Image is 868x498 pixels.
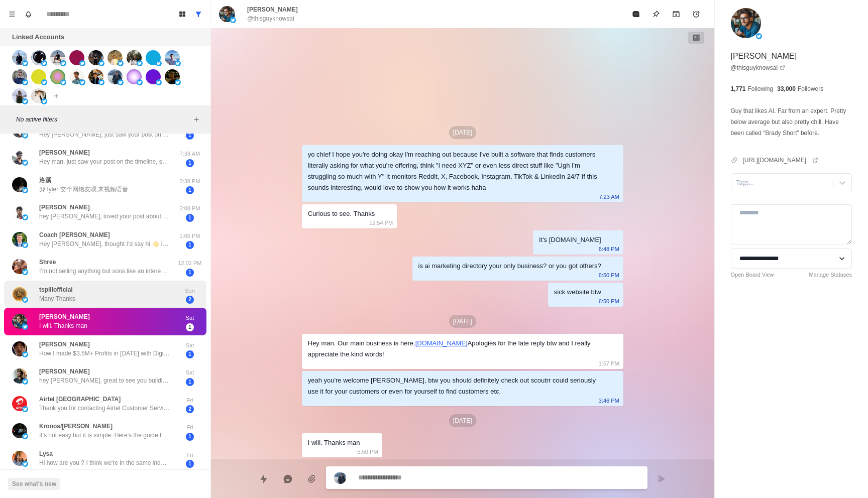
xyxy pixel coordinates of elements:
[358,446,378,457] p: 5:50 PM
[599,358,619,369] p: 1:57 PM
[186,269,194,277] span: 1
[12,150,27,165] img: picture
[22,269,28,275] img: picture
[12,50,27,65] img: picture
[12,177,27,192] img: picture
[88,50,103,65] img: picture
[41,60,47,66] img: picture
[39,458,170,467] p: Hi how are you ? I think we're in the same industry. Are you partnered with infopreneurs?
[599,270,619,281] p: 6:50 PM
[186,214,194,222] span: 1
[449,414,476,427] p: [DATE]
[12,32,64,42] p: Linked Accounts
[186,323,194,331] span: 1
[22,379,28,385] img: picture
[12,396,27,411] img: picture
[186,159,194,167] span: 1
[50,50,65,65] img: picture
[22,242,28,248] img: picture
[39,367,90,376] p: [PERSON_NAME]
[41,79,47,85] img: picture
[278,469,298,489] button: Reply with AI
[22,60,28,66] img: picture
[39,422,113,431] p: Kronos/[PERSON_NAME]
[666,4,686,24] button: Archive
[12,451,27,466] img: picture
[186,433,194,441] span: 1
[186,296,194,304] span: 2
[69,69,84,84] img: picture
[12,341,27,356] img: picture
[809,271,852,279] a: Manage Statuses
[302,469,322,489] button: Add media
[39,395,121,404] p: Airtel [GEOGRAPHIC_DATA]
[156,79,162,85] img: picture
[177,259,202,268] p: 12:02 PM
[599,395,619,406] p: 3:46 PM
[12,88,27,103] img: picture
[12,204,27,219] img: picture
[230,17,236,23] img: picture
[39,185,128,194] p: @Tyler 交个网炮友呗,来视频语音
[599,191,619,202] p: 7:23 AM
[777,84,796,93] p: 33,000
[186,460,194,468] span: 1
[415,339,468,347] a: [DOMAIN_NAME]
[22,187,28,193] img: picture
[41,98,47,104] img: picture
[98,60,104,66] img: picture
[39,312,90,321] p: [PERSON_NAME]
[146,50,161,65] img: picture
[186,378,194,386] span: 1
[731,50,797,62] p: [PERSON_NAME]
[12,423,27,438] img: picture
[12,368,27,384] img: picture
[798,84,823,93] p: Followers
[39,340,90,349] p: [PERSON_NAME]
[449,126,476,139] p: [DATE]
[175,60,181,66] img: picture
[39,203,90,212] p: [PERSON_NAME]
[247,5,298,14] p: [PERSON_NAME]
[39,176,51,185] p: 洛溪
[137,79,143,85] img: picture
[12,69,27,84] img: picture
[127,50,142,65] img: picture
[156,60,162,66] img: picture
[177,287,202,295] p: Sun
[165,69,180,84] img: picture
[177,451,202,459] p: Fri
[39,294,75,303] p: Many Thanks
[127,69,142,84] img: picture
[31,50,46,65] img: picture
[39,431,170,440] p: It's not easy but it is simple. Here's the guide I use to make $100k/m. [URL][DOMAIN_NAME]
[60,79,66,85] img: picture
[39,349,170,358] p: How I made $3.5M+ Profits in [DATE] with Digital products from X: Take a few seconds to fill this...
[731,84,746,93] p: 1,771
[50,69,65,84] img: picture
[20,6,36,22] button: Notifications
[22,160,28,166] img: picture
[247,14,294,23] p: @thisguyknowsai
[743,156,819,165] a: [URL][DOMAIN_NAME]
[88,69,103,84] img: picture
[175,79,181,85] img: picture
[39,148,90,157] p: [PERSON_NAME]
[539,234,601,245] div: It's [DOMAIN_NAME]
[177,150,202,158] p: 7:38 AM
[748,84,774,93] p: Following
[177,177,202,186] p: 3:38 PM
[646,4,666,24] button: Pin
[731,105,852,139] p: Guy that likes AI. Far from an expert. Pretty below average but also pretty chill. Have been call...
[16,115,190,124] p: No active filters
[599,243,619,255] p: 6:48 PM
[22,214,28,220] img: picture
[39,404,170,413] p: Thank you for contacting Airtel Customer Service.
[418,261,601,272] div: is ai marketing directory your only business? or you got others?
[177,314,202,322] p: Sat
[449,315,476,328] p: [DATE]
[599,296,619,307] p: 6:50 PM
[22,461,28,467] img: picture
[554,287,601,298] div: sick website btw
[12,232,27,247] img: picture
